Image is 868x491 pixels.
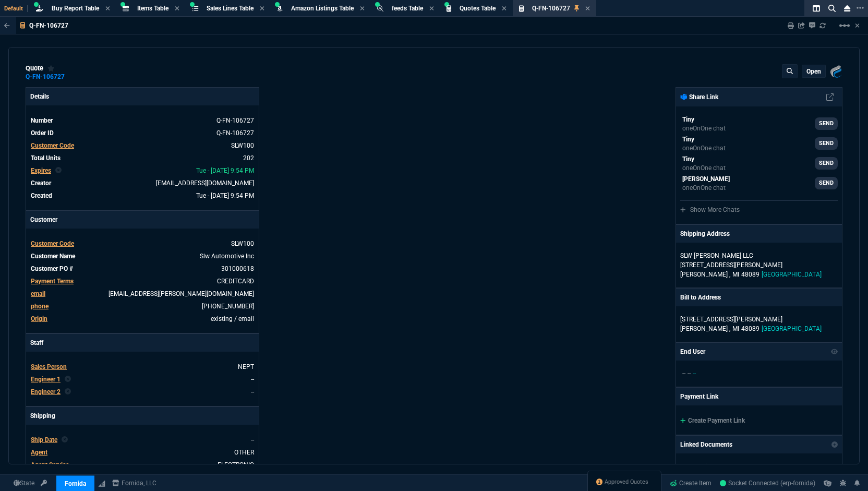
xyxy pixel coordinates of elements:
[30,178,255,188] tr: undefined
[682,370,685,377] span: --
[30,128,255,138] tr: See Marketplace Order
[65,387,71,397] nx-icon: Clear selected rep
[680,135,838,152] a: ryan.neptune@fornida.com,bo.vahid@fornida.com
[243,154,254,162] span: 202
[815,137,838,150] a: SEND
[196,167,254,174] span: 2025-09-02T21:54:48.047Z
[31,154,61,162] span: Total Units
[31,240,74,247] span: Customer Code
[30,374,255,385] tr: undefined
[30,289,255,299] tr: ap.warren@slpt.com
[682,144,726,152] p: oneOnOne chat
[30,460,255,470] tr: undefined
[30,251,255,261] tr: undefined
[682,164,726,172] p: oneOnOne chat
[532,5,570,12] span: Q-FN-106727
[680,260,838,270] p: [STREET_ADDRESS][PERSON_NAME]
[585,5,590,13] nx-icon: Close Tab
[815,157,838,170] a: SEND
[31,192,52,199] span: Created
[4,22,10,29] nx-icon: Back to Table
[815,177,838,189] a: SEND
[221,265,254,272] a: 301000618
[251,436,254,444] span: --
[605,478,648,486] span: Approved Quotes
[10,478,38,488] a: Global State
[857,3,864,13] nx-icon: Open New Tab
[31,436,57,444] span: Ship Date
[26,88,259,105] p: Details
[688,370,691,377] span: --
[30,190,255,201] tr: undefined
[680,271,730,278] span: [PERSON_NAME] ,
[52,5,99,12] span: Buy Report Table
[216,129,254,137] a: See Marketplace Order
[680,293,721,302] p: Bill to Address
[156,179,254,187] span: tiny@fornida.com
[47,64,55,73] div: Add to Watchlist
[238,363,254,370] a: NEPT
[680,325,730,332] span: [PERSON_NAME] ,
[840,2,854,15] nx-icon: Close Workbench
[680,417,745,424] a: Create Payment Link
[680,115,838,133] a: ryan.neptune@fornida.com,fiona.rossi@fornida.com
[26,407,259,425] p: Shipping
[30,314,255,324] tr: undefined
[207,5,254,12] span: Sales Lines Table
[680,392,718,401] p: Payment Link
[693,370,696,377] span: --
[680,440,732,449] p: Linked Documents
[741,325,759,332] span: 48089
[680,315,838,324] p: [STREET_ADDRESS][PERSON_NAME]
[26,64,55,73] div: quote
[231,142,254,149] a: SLW100
[809,2,824,15] nx-icon: Split Panels
[31,179,51,187] span: Creator
[175,5,179,13] nx-icon: Close Tab
[682,124,726,133] p: oneOnOne chat
[196,192,254,199] span: 2025-08-19T21:54:48.047Z
[680,229,730,238] p: Shipping Address
[680,462,838,471] a: New Link
[30,115,255,126] tr: See Marketplace Order
[680,347,705,356] p: End User
[460,5,496,12] span: Quotes Table
[680,206,740,213] a: Show More Chats
[682,174,730,184] p: [PERSON_NAME]
[31,167,51,174] span: Expires
[741,271,759,278] span: 48089
[30,387,255,397] tr: undefined
[251,376,254,383] a: --
[31,117,53,124] span: Number
[31,265,73,272] span: Customer PO #
[291,5,354,12] span: Amazon Listings Table
[30,362,255,372] tr: undefined
[109,478,160,488] a: msbcCompanyName
[30,140,255,151] tr: undefined
[31,449,47,456] span: Agent
[31,315,47,322] a: Origin
[429,5,434,13] nx-icon: Close Tab
[108,290,254,297] a: [EMAIL_ADDRESS][PERSON_NAME][DOMAIN_NAME]
[251,388,254,396] a: --
[30,264,255,274] tr: undefined
[831,347,838,356] nx-icon: Show/Hide End User to Customer
[231,240,254,247] span: SLW100
[26,76,65,78] a: Q-FN-106727
[217,278,254,285] a: CREDITCARD
[682,184,730,192] p: oneOnOne chat
[30,153,255,163] tr: undefined
[31,303,49,310] span: phone
[682,154,726,164] p: Tiny
[31,278,74,285] span: Payment Terms
[666,475,716,491] a: Create Item
[680,154,838,172] a: ryan.neptune@fornida.com,seti.shadab@fornida.com
[392,5,423,12] span: feeds Table
[211,315,254,322] span: existing / email
[824,2,840,15] nx-icon: Search
[855,21,860,30] a: Hide Workbench
[31,376,61,383] span: Engineer 1
[838,19,851,32] mat-icon: Example home icon
[62,435,68,445] nx-icon: Clear selected rep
